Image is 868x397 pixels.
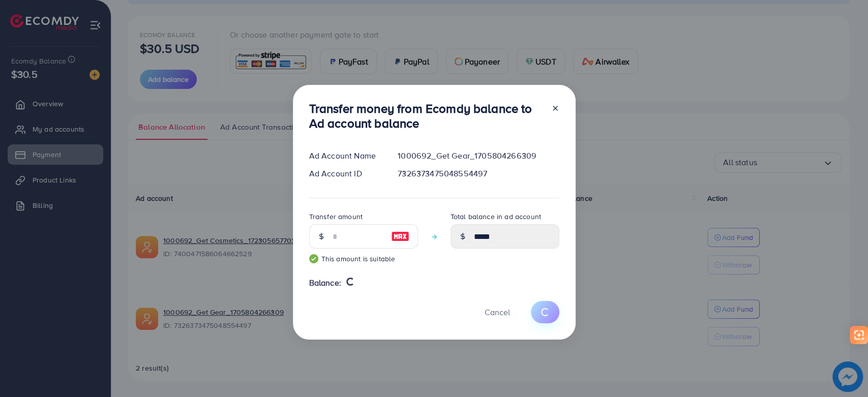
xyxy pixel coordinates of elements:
span: Cancel [485,307,510,318]
img: guide [309,254,318,263]
div: 7326373475048554497 [390,168,567,179]
button: Cancel [472,301,523,323]
img: image [391,230,409,242]
h3: Transfer money from Ecomdy balance to Ad account balance [309,101,543,131]
label: Transfer amount [309,211,363,222]
label: Total balance in ad account [451,211,541,222]
div: Ad Account ID [301,168,390,179]
small: This amount is suitable [309,254,418,264]
span: Balance: [309,277,341,289]
div: Ad Account Name [301,150,390,162]
div: 1000692_Get Gear_1705804266309 [390,150,567,162]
